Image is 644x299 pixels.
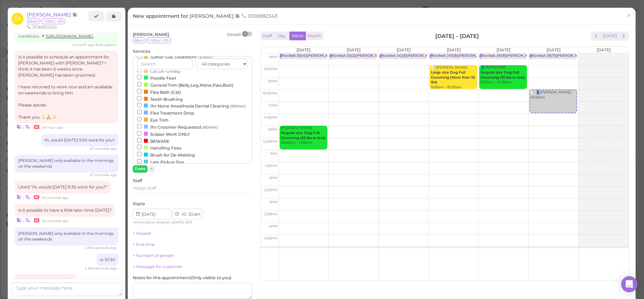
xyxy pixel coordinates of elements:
[264,188,277,192] span: 2:30pm
[137,152,142,156] input: Brush for De-Matting
[23,125,24,130] i: |
[137,88,181,95] label: Flea Bath (Cat)
[27,11,72,18] span: [PERSON_NAME]
[480,65,527,85] div: 👤9097627620 9:30am - 10:30am
[133,165,148,172] button: Done
[431,65,477,90] div: 📝 [PERSON_NAME] 9:30am - 10:30am
[137,138,142,142] input: BEWARE
[530,53,614,58] div: Blocked: (9)(7)[PERSON_NAME] • appointment
[42,125,63,130] span: 09/06/2025 11:54am
[72,11,77,18] span: Note
[431,70,475,84] b: Large size Dog Full Grooming (More than 35 lbs)
[133,231,151,236] a: + Repeat
[15,194,118,201] div: •
[547,47,561,52] span: [DATE]
[133,48,150,54] label: Services
[263,139,277,144] span: 12:30pm
[15,274,77,287] div: 10:30am [DATE] is good. 👍🏼
[147,37,171,43] span: 1-15lbs 1-12H
[481,70,525,80] b: Regular size Dog Full Grooming (35 lbs or less)
[137,109,194,116] label: Flea Treatment Drop
[133,264,183,269] a: + Message for customer
[306,32,323,41] button: Month
[621,276,637,292] div: Open Intercom Messenger
[618,32,629,41] button: next
[241,13,278,19] span: 3106992343
[137,130,190,137] label: Scissor Work ONLY
[133,219,208,225] div: | |
[137,137,169,144] label: BEWARE
[137,53,213,60] label: 30min SPA Treatment
[95,43,117,47] span: from system
[133,185,156,190] span: Assign staff
[172,220,184,224] span: [DATE]
[269,224,277,228] span: 4pm
[264,67,277,71] span: 9:30am
[270,152,277,156] span: 1pm
[281,53,365,58] div: Blocked: (6)(4)[PERSON_NAME] • appointment
[133,37,146,43] span: Bison
[627,11,631,20] span: ×
[269,200,277,204] span: 3pm
[480,53,564,58] div: Blocked: (9)(8)[PERSON_NAME] • appointment
[269,176,277,180] span: 2pm
[41,134,118,146] div: Hi, would [DATE] 9:30 work for you?
[72,43,95,47] span: 07/23/2025 07:17pm
[137,110,142,114] input: Flea Treatment Drop
[15,51,118,123] div: Is it possible to schedule an appointment for [PERSON_NAME] with [PERSON_NAME]? I think it has be...
[137,95,183,102] label: Teeth Brushing
[15,155,118,173] div: [PERSON_NAME] only available in the mornings on the weekends
[281,131,325,140] b: Regular size Dog Full Grooming (35 lbs or less)
[281,126,327,145] div: [PERSON_NAME] 12:00pm - 1:00pm
[347,47,361,52] span: [DATE]
[264,236,277,241] span: 4:30pm
[11,13,24,25] span: SA
[264,115,277,120] span: 11:30am
[15,123,118,130] div: •
[190,13,235,19] span: [PERSON_NAME]
[274,32,290,41] button: Day
[397,47,411,52] span: [DATE]
[90,146,117,151] span: 09/06/2025 12:46pm
[137,144,181,151] label: Handling Fees
[137,68,142,72] input: Cat De-Greasy
[133,32,169,37] span: [PERSON_NAME]
[23,219,24,223] i: |
[601,32,619,41] button: [DATE]
[137,123,218,130] label: 1hr Groomer Requested
[25,24,58,30] li: 3106992343
[137,124,142,128] input: 1hr Groomer Requested (60min)
[530,90,576,100] div: 📝 👤[PERSON_NAME] 10:30am
[41,18,65,24] span: 1-15lbs 1-12H
[133,178,142,184] label: Staff
[137,151,195,158] label: Brush for De-Matting
[137,96,142,100] input: Teeth Brushing
[202,125,218,130] small: (60min)
[198,55,213,60] small: (30min)
[133,253,174,258] a: + Number of people
[41,34,94,39] a: [URL][DOMAIN_NAME].
[289,32,306,41] button: Week
[269,103,277,108] span: 11am
[27,18,40,24] span: Bison
[137,131,142,135] input: Scissor Work ONLY
[264,212,277,216] span: 3:30pm
[496,47,511,52] span: [DATE]
[151,166,153,171] span: ×
[133,13,279,19] span: New appointment for
[137,81,233,88] label: General Trim (Belly,Leg,Mane,Paw,Butt)
[186,220,193,224] span: DST
[227,32,241,38] div: Details
[137,89,142,93] input: Flea Bath (Cat)
[85,246,117,250] span: 09/06/2025 01:13pm
[137,145,142,149] input: Handling Fees
[380,53,465,58] div: Blocked: (4)(3)[PERSON_NAME] • appointment
[263,91,277,95] span: 10:30am
[435,32,479,40] h2: [DATE] – [DATE]
[265,164,277,168] span: 1:30pm
[268,79,277,83] span: 10am
[85,266,117,270] span: 09/06/2025 01:14pm
[330,53,473,58] div: Blocked: (3)(2)[PERSON_NAME] [PERSON_NAME] 9:30 10:00 1:30 • appointment
[27,11,77,18] a: [PERSON_NAME]
[269,55,277,59] span: 9am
